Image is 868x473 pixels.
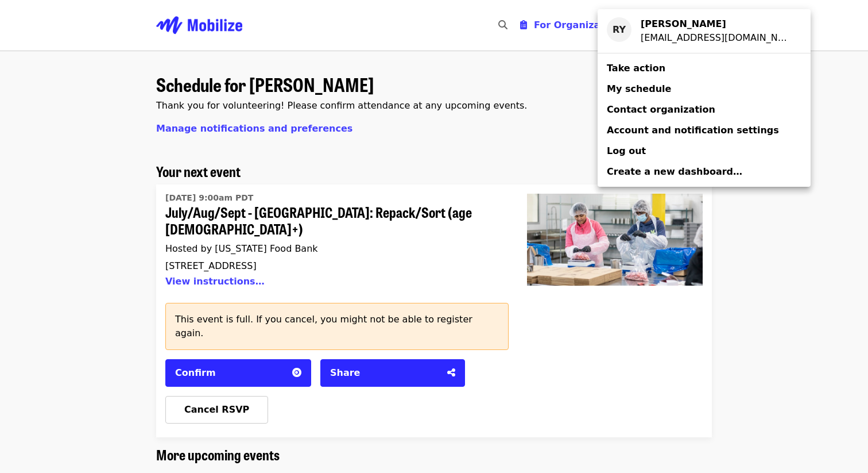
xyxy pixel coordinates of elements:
[607,166,742,177] span: Create a new dashboard…
[598,14,811,48] a: RY[PERSON_NAME][EMAIL_ADDRESS][DOMAIN_NAME]
[641,17,792,31] div: Ray Yang
[598,99,811,120] a: Contact organization
[598,120,811,141] a: Account and notification settings
[641,31,792,45] div: rayyang114@gmail.com
[598,58,811,79] a: Take action
[607,63,665,74] span: Take action
[607,125,779,136] span: Account and notification settings
[598,141,811,161] a: Log out
[598,79,811,99] a: My schedule
[607,145,646,156] span: Log out
[598,161,811,182] a: Create a new dashboard…
[607,83,671,94] span: My schedule
[607,17,631,42] div: RY
[641,18,726,29] strong: [PERSON_NAME]
[607,104,715,115] span: Contact organization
